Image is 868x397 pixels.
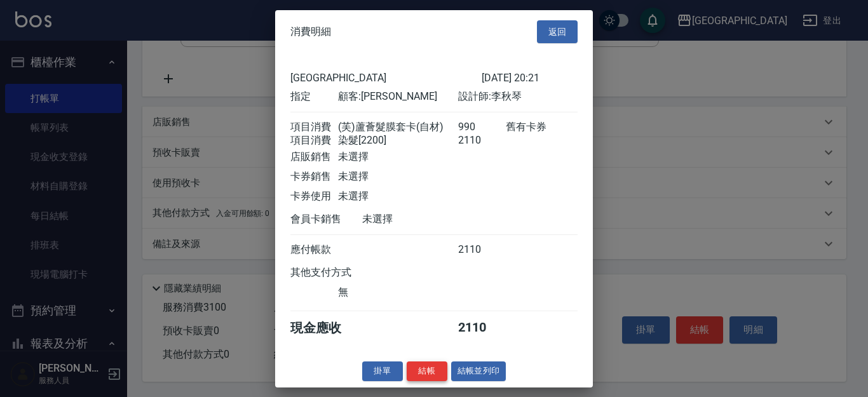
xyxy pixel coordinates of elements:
button: 結帳 [407,361,447,381]
div: [DATE] 20:21 [482,72,578,84]
span: 消費明細 [290,25,331,38]
button: 結帳並列印 [451,361,506,381]
button: 返回 [537,20,578,43]
div: 設計師: 李秋琴 [458,90,578,104]
div: 染髮[2200] [338,134,458,147]
div: 未選擇 [362,213,482,226]
div: 店販銷售 [290,151,338,164]
div: 2110 [458,243,506,257]
div: 項目消費 [290,121,338,134]
div: 卡券使用 [290,190,338,203]
div: 未選擇 [338,170,458,184]
div: 未選擇 [338,190,458,203]
div: 990 [458,121,506,134]
div: 2110 [458,134,506,147]
div: 指定 [290,90,338,104]
div: [GEOGRAPHIC_DATA] [290,72,482,84]
div: 無 [338,286,458,299]
div: 項目消費 [290,134,338,147]
div: 其他支付方式 [290,266,386,279]
div: (芙)蘆薈髮膜套卡(自材) [338,121,458,134]
div: 現金應收 [290,320,362,337]
div: 未選擇 [338,151,458,164]
div: 卡券銷售 [290,170,338,184]
div: 會員卡銷售 [290,213,362,226]
button: 掛單 [362,361,403,381]
div: 顧客: [PERSON_NAME] [338,90,458,104]
div: 舊有卡券 [506,121,578,134]
div: 應付帳款 [290,243,338,257]
div: 2110 [458,320,506,337]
